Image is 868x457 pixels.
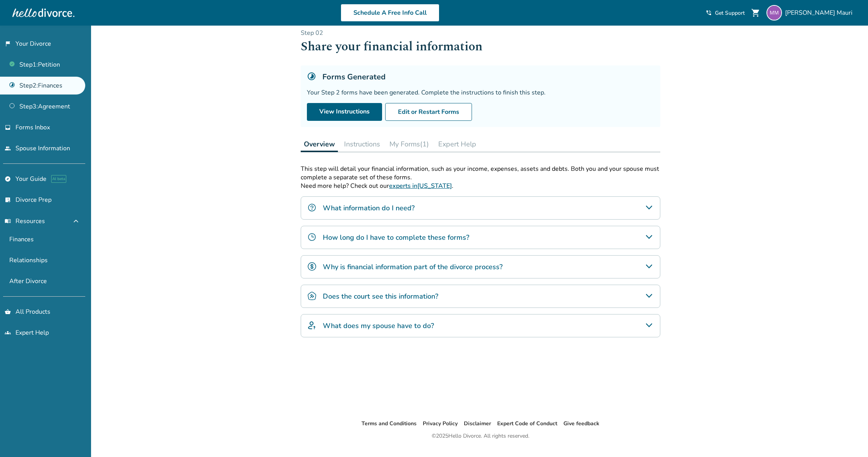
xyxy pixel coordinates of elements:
[5,41,11,47] span: flag_2
[5,217,45,225] span: Resources
[5,197,11,203] span: list_alt_check
[5,309,11,315] span: shopping_basket
[301,226,660,249] div: How long do I have to complete these forms?
[301,182,660,190] p: Need more help? Check out our .
[71,216,81,226] span: expand_less
[307,321,317,330] img: What does my spouse have to do?
[706,9,745,17] a: phone_in_talkGet Support
[307,203,317,212] img: What information do I need?
[341,4,439,22] a: Schedule A Free Info Call
[301,255,660,278] div: Why is financial information part of the divorce process?
[301,29,660,37] p: Step 0 2
[5,330,11,336] span: groups
[751,8,760,17] span: shopping_cart
[706,10,712,16] span: phone_in_talk
[301,285,660,308] div: Does the court see this information?
[323,203,415,213] h4: What information do I need?
[389,182,452,190] a: experts in[US_STATE]
[423,420,458,427] a: Privacy Policy
[307,103,382,121] a: View Instructions
[301,136,338,152] button: Overview
[385,103,472,121] button: Edit or Restart Forms
[829,420,868,457] iframe: Chat Widget
[5,218,11,224] span: menu_book
[51,175,66,183] span: AI beta
[307,291,317,301] img: Does the court see this information?
[362,420,417,427] a: Terms and Conditions
[563,419,599,428] li: Give feedback
[785,9,856,17] span: [PERSON_NAME] Mauri
[341,136,383,152] button: Instructions
[322,72,386,82] h5: Forms Generated
[5,124,11,131] span: inbox
[323,262,503,272] h4: Why is financial information part of the divorce process?
[301,314,660,337] div: What does my spouse have to do?
[301,165,660,182] p: This step will detail your financial information, such as your income, expenses, assets and debts...
[386,136,432,152] button: My Forms(1)
[435,136,479,152] button: Expert Help
[5,145,11,151] span: people
[323,232,469,242] h4: How long do I have to complete these forms?
[464,419,491,428] li: Disclaimer
[15,123,50,132] span: Forms Inbox
[715,9,745,17] span: Get Support
[307,88,654,97] div: Your Step 2 forms have been generated. Complete the instructions to finish this step.
[307,232,317,242] img: How long do I have to complete these forms?
[323,321,434,331] h4: What does my spouse have to do?
[301,196,660,220] div: What information do I need?
[301,37,660,56] h1: Share your financial information
[5,176,11,182] span: explore
[307,262,317,271] img: Why is financial information part of the divorce process?
[766,5,782,21] img: michelle.dowd@outlook.com
[432,431,529,441] div: © 2025 Hello Divorce. All rights reserved.
[323,291,438,301] h4: Does the court see this information?
[497,420,557,427] a: Expert Code of Conduct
